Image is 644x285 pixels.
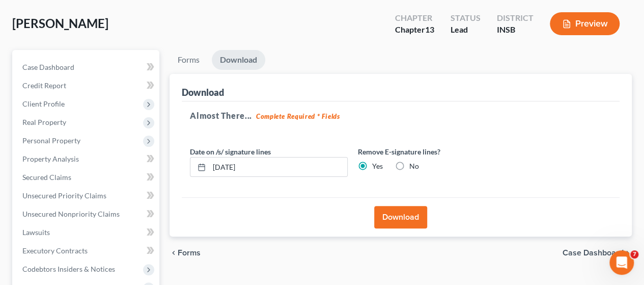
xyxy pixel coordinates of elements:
span: Case Dashboard [22,63,74,71]
p: Hi there! [20,72,183,90]
div: Download [182,86,224,98]
img: Profile image for James [160,16,180,37]
img: Profile image for Lindsey [141,16,161,37]
span: Lawsuits [22,228,50,237]
div: Chapter [395,24,434,36]
span: 13 [425,24,434,34]
a: Case Dashboard chevron_right [563,249,632,257]
h5: Almost There... [190,110,611,122]
div: Send us a messageWe typically reply in a few hours [10,120,193,159]
span: Credit Report [22,81,66,90]
p: How can we help? [20,90,183,107]
span: Unsecured Priority Claims [22,191,106,200]
a: Property Analysis [14,150,159,168]
div: Status [451,12,481,24]
a: Credit Report [14,76,159,95]
button: Search for help [15,168,189,189]
div: We typically reply in a few hours [21,139,170,150]
span: Forms [178,249,201,257]
span: Case Dashboard [563,249,624,257]
span: 7 [630,250,638,258]
img: Profile image for Emma [121,16,142,37]
a: Unsecured Priority Claims [14,187,159,205]
strong: Complete Required * Fields [256,112,340,120]
a: Forms [170,50,208,70]
label: Yes [372,161,383,171]
img: logo [20,21,101,34]
span: Property Analysis [22,154,79,163]
i: chevron_left [170,249,178,257]
span: Messages [85,217,120,224]
button: Preview [550,12,620,35]
span: Codebtors Insiders & Notices [22,265,115,273]
span: Unsecured Nonpriority Claims [22,210,120,218]
span: Search for help [21,173,82,184]
button: Download [374,206,427,228]
input: MM/DD/YYYY [209,158,347,177]
span: [PERSON_NAME] [12,16,108,31]
div: Send us a message [21,128,170,139]
div: District [497,12,534,24]
a: Unsecured Nonpriority Claims [14,205,159,223]
span: Executory Contracts [22,246,88,255]
div: Lead [451,24,481,36]
span: Real Property [22,118,66,126]
label: No [409,161,419,171]
div: Chapter [395,12,434,24]
button: Messages [68,191,135,232]
div: INSB [497,24,534,36]
i: chevron_right [624,249,632,257]
label: Remove E-signature lines? [358,146,516,157]
a: Secured Claims [14,168,159,187]
span: Personal Property [22,136,80,145]
iframe: Intercom live chat [609,250,634,275]
a: Executory Contracts [14,242,159,260]
span: Secured Claims [22,173,71,182]
a: Case Dashboard [14,58,159,76]
button: chevron_left Forms [170,249,214,257]
button: Help [136,191,204,232]
label: Date on /s/ signature lines [190,146,271,157]
a: Download [212,50,265,70]
span: Home [22,217,45,224]
span: Help [161,217,178,224]
span: Client Profile [22,99,65,108]
a: Lawsuits [14,223,159,242]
